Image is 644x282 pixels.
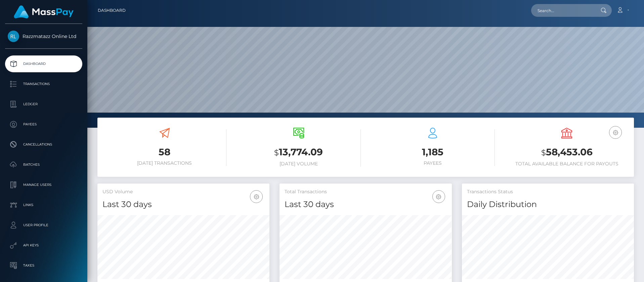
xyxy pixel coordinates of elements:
p: Taxes [8,260,80,271]
p: Ledger [8,99,80,109]
h4: Last 30 days [102,199,264,210]
p: Cancellations [8,139,80,150]
a: Dashboard [98,3,126,17]
img: MassPay Logo [14,5,74,18]
h4: Daily Distribution [467,199,629,210]
h6: [DATE] Transactions [102,160,226,166]
p: Payees [8,119,80,129]
h3: 58 [102,146,226,159]
h3: 58,453.06 [505,146,629,159]
h3: 1,185 [371,146,495,159]
h5: USD Volume [102,189,264,195]
h6: Total Available Balance for Payouts [505,161,629,167]
h3: 13,774.09 [237,146,360,159]
p: Transactions [8,79,80,89]
input: Search... [531,4,594,17]
p: Manage Users [8,180,80,190]
a: Payees [5,116,82,133]
p: Links [8,200,80,210]
small: $ [541,148,546,157]
p: API Keys [8,240,80,250]
h6: [DATE] Volume [237,161,360,167]
a: Manage Users [5,176,82,193]
p: Dashboard [8,59,80,69]
a: Cancellations [5,136,82,153]
a: Taxes [5,257,82,274]
small: $ [274,148,279,157]
h5: Transactions Status [467,189,629,195]
img: Razzmatazz Online Ltd [8,31,19,42]
h5: Total Transactions [285,189,446,195]
a: Dashboard [5,55,82,72]
h6: Payees [371,160,495,166]
p: Batches [8,160,80,170]
a: User Profile [5,217,82,234]
a: Links [5,197,82,213]
a: Transactions [5,76,82,92]
h4: Last 30 days [285,199,446,210]
a: Batches [5,156,82,173]
a: Ledger [5,96,82,113]
p: User Profile [8,220,80,230]
span: Razzmatazz Online Ltd [5,33,82,39]
a: API Keys [5,237,82,254]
